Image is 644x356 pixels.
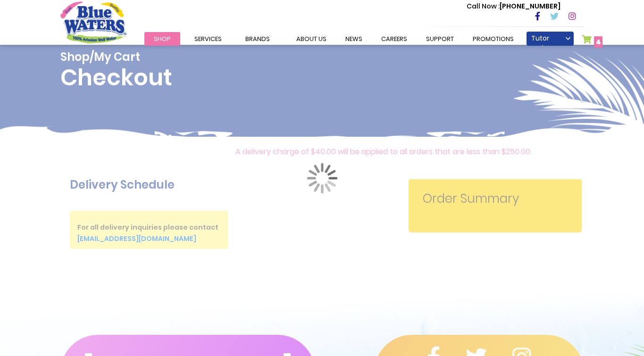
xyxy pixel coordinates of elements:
[245,34,270,43] span: Brands
[194,34,222,43] span: Services
[467,1,560,11] p: [PHONE_NUMBER]
[582,35,603,49] a: 4
[336,32,372,46] a: News
[307,163,337,193] img: Loading...
[60,1,126,43] a: store logo
[372,32,417,46] a: careers
[596,37,601,47] span: 4
[467,1,500,11] span: Call Now :
[463,32,523,46] a: Promotions
[417,32,463,46] a: support
[154,34,171,43] span: Shop
[287,32,336,46] a: about us
[527,32,574,46] a: Tutor Owls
